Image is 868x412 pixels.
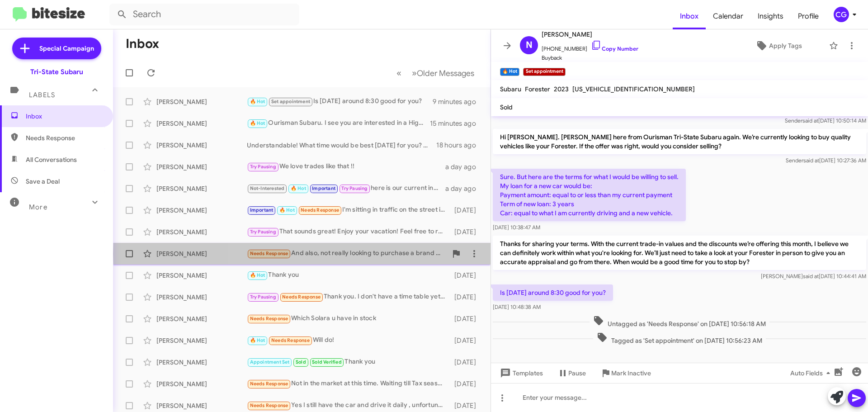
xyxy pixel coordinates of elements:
button: Pause [550,365,593,381]
div: Thank you [247,357,450,367]
span: Try Pausing [341,185,368,191]
span: Needs Response [250,251,288,256]
div: 15 minutes ago [430,119,483,128]
div: 18 hours ago [436,141,483,150]
span: Needs Response [26,133,103,142]
div: Understandable! What time would be best [DATE] for you? We are open from 9am to 5pm [247,141,436,150]
button: Apply Tags [732,38,825,54]
button: Mark Inactive [593,365,658,381]
div: Tri-State Subaru [30,67,83,76]
span: Important [250,207,274,213]
div: CG [834,7,849,22]
span: Auto Fields [790,365,834,381]
div: That sounds great! Enjoy your vacation! Feel free to reach out when you're back, and we can set u... [247,227,450,237]
span: 🔥 Hot [250,337,265,343]
span: said at [802,117,818,124]
div: [PERSON_NAME] [156,97,247,106]
span: [DATE] 10:48:38 AM [493,303,541,310]
div: [PERSON_NAME] [156,249,247,258]
span: 🔥 Hot [291,185,306,191]
p: Hi [PERSON_NAME]. [PERSON_NAME] here from Ourisman Tri-State Subaru again. We’re currently lookin... [493,129,866,154]
button: Next [406,64,480,82]
div: [PERSON_NAME] [156,206,247,215]
span: Mark Inactive [611,365,651,381]
span: [PERSON_NAME] [DATE] 10:44:41 AM [761,273,866,279]
span: Try Pausing [250,229,276,235]
span: Labels [29,91,55,99]
div: We love trades like that !! [247,161,445,172]
div: [DATE] [450,379,483,388]
span: said at [803,273,819,279]
div: [PERSON_NAME] [156,271,247,280]
button: Templates [491,365,550,381]
span: 🔥 Hot [250,120,265,126]
span: » [412,67,417,79]
div: [PERSON_NAME] [156,401,247,410]
span: Templates [498,365,543,381]
button: Auto Fields [783,365,841,381]
span: Insights [750,3,791,29]
a: Copy Number [591,45,638,52]
span: 🔥 Hot [250,272,265,278]
span: Pause [568,365,586,381]
span: Sender [DATE] 10:27:36 AM [786,157,866,164]
span: Older Messages [417,68,474,78]
p: Sure. But here are the terms for what I would be willing to sell. My loan for a new car would be:... [493,169,686,221]
div: Is [DATE] around 8:30 good for you? [247,96,433,107]
p: Is [DATE] around 8:30 good for you? [493,284,613,301]
div: Will do! [247,335,450,346]
button: CG [826,7,858,22]
div: a day ago [445,162,483,171]
div: [DATE] [450,271,483,280]
div: [PERSON_NAME] [156,336,247,345]
span: Apply Tags [769,38,802,54]
a: Profile [791,3,826,29]
div: 9 minutes ago [433,97,483,106]
div: [PERSON_NAME] [156,141,247,150]
span: N [526,38,533,52]
span: Important [312,185,335,191]
span: 🔥 Hot [250,99,265,104]
div: [DATE] [450,336,483,345]
span: Set appointment [271,99,310,104]
div: [DATE] [450,401,483,410]
span: Needs Response [250,316,288,322]
a: Inbox [673,3,706,29]
span: Sold [296,359,306,365]
div: [DATE] [450,314,483,323]
span: Inbox [26,112,103,121]
div: I'm sitting in traffic on the street in front ofof dealership [247,205,450,215]
div: [PERSON_NAME] [156,184,247,193]
span: Try Pausing [250,294,276,300]
span: Sold Verified [312,359,342,365]
div: And also, not really looking to purchase a brand new vehicle, I'm looking for a used, with reason... [247,248,447,259]
span: [DATE] 10:38:47 AM [493,224,540,231]
button: Previous [391,64,407,82]
input: Search [109,4,299,25]
div: [PERSON_NAME] [156,162,247,171]
span: 2023 [554,85,569,93]
span: Buyback [542,53,638,62]
span: Save a Deal [26,177,60,186]
div: [PERSON_NAME] [156,293,247,302]
div: Thank you [247,270,450,280]
div: [PERSON_NAME] [156,227,247,237]
span: [PERSON_NAME] [542,29,638,40]
span: More [29,203,47,211]
span: Special Campaign [39,44,94,53]
small: 🔥 Hot [500,68,519,76]
span: Not-Interested [250,185,285,191]
span: All Conversations [26,155,77,164]
a: Special Campaign [12,38,101,59]
div: Ourisman Subaru. I see you are interested in a Highlander and we do have a couple pre-owned ones ... [247,118,430,128]
div: here is our current inventory let us know if you see anything ?[URL][DOMAIN_NAME] [247,183,445,194]
span: Needs Response [250,403,288,408]
h1: Inbox [126,37,159,51]
span: Calendar [706,3,750,29]
span: [PHONE_NUMBER] [542,40,638,53]
small: Set appointment [523,68,565,76]
div: [DATE] [450,227,483,237]
span: Tagged as 'Set appointment' on [DATE] 10:56:23 AM [593,332,766,345]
